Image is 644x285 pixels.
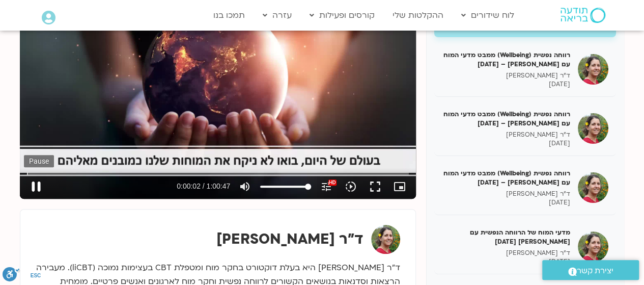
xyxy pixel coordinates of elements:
strong: ד"ר [PERSON_NAME] [216,229,363,249]
a: לוח שידורים [456,6,519,25]
p: [DATE] [442,198,570,207]
a: תמכו בנו [208,6,250,25]
a: קורסים ופעילות [304,6,380,25]
p: [DATE] [442,257,570,266]
h5: רווחה נפשית (Wellbeing) ממבט מדעי המוח עם [PERSON_NAME] – [DATE] [442,50,570,69]
img: תודעה בריאה [561,8,605,23]
p: [DATE] [442,80,570,89]
p: ד"ר [PERSON_NAME] [442,131,570,139]
img: רווחה נפשית (Wellbeing) ממבט מדעי המוח עם נועה אלבלדה – 21/02/25 [578,172,608,203]
p: [DATE] [442,139,570,148]
p: ד"ר [PERSON_NAME] [442,249,570,257]
img: רווחה נפשית (Wellbeing) ממבט מדעי המוח עם נועה אלבלדה – 07/02/25 [578,54,608,85]
span: יצירת קשר [577,264,613,278]
a: ההקלטות שלי [387,6,449,25]
a: יצירת קשר [542,260,639,280]
h5: מדעי המוח של הרווחה הנפשית עם [PERSON_NAME] [DATE] [442,228,570,246]
img: מדעי המוח של הרווחה הנפשית עם נועה אלבלדה 28/02/25 [578,231,608,262]
img: רווחה נפשית (Wellbeing) ממבט מדעי המוח עם נועה אלבלדה – 14/02/25 [578,113,608,144]
h5: רווחה נפשית (Wellbeing) ממבט מדעי המוח עם [PERSON_NAME] – [DATE] [442,110,570,128]
p: ד"ר [PERSON_NAME] [442,190,570,198]
img: ד"ר נועה אלבלדה [371,225,400,254]
p: ד"ר [PERSON_NAME] [442,71,570,80]
h5: רווחה נפשית (Wellbeing) ממבט מדעי המוח עם [PERSON_NAME] – [DATE] [442,169,570,187]
a: עזרה [258,6,297,25]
